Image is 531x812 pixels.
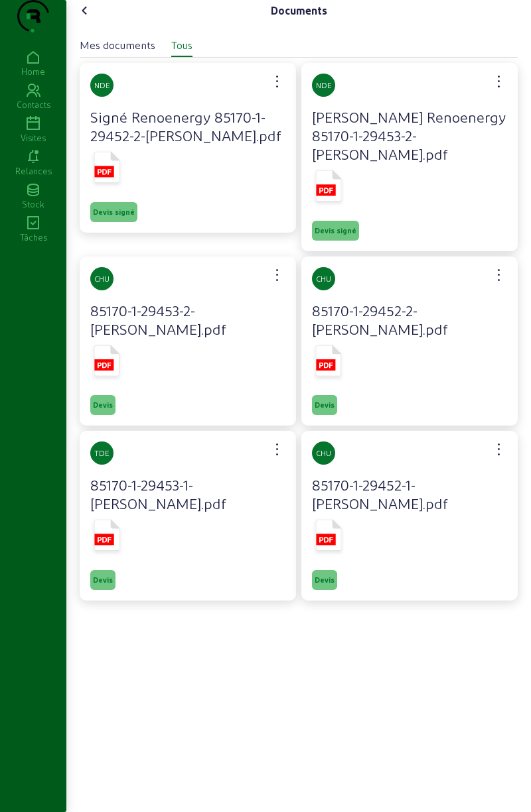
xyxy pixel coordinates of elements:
[312,441,335,465] div: CHU
[171,37,192,53] div: Tous
[312,74,335,97] div: NDE
[93,400,113,410] span: Devis
[90,74,114,97] div: NDE
[315,400,335,410] span: Devis
[90,301,285,338] h4: 85170-1-29453-2-[PERSON_NAME].pdf
[312,267,335,290] div: CHU
[312,301,507,338] h4: 85170-1-29452-2-[PERSON_NAME].pdf
[93,207,135,217] span: Devis signé
[271,3,327,19] div: Documents
[90,267,114,290] div: CHU
[315,226,356,235] span: Devis signé
[90,441,114,465] div: TDE
[80,37,155,53] div: Mes documents
[93,575,113,585] span: Devis
[90,475,285,512] h4: 85170-1-29453-1-[PERSON_NAME].pdf
[312,107,507,163] h4: [PERSON_NAME] Renoenergy 85170-1-29453-2-[PERSON_NAME].pdf
[315,575,335,585] span: Devis
[90,107,285,145] h4: Signé Renoenergy 85170-1-29452-2-[PERSON_NAME].pdf
[312,475,507,512] h4: 85170-1-29452-1-[PERSON_NAME].pdf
